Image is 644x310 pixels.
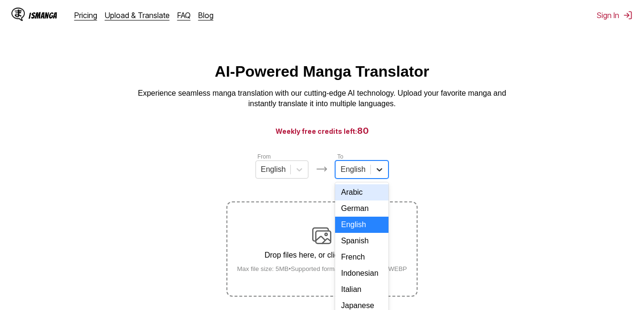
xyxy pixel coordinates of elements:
[257,153,271,160] label: From
[357,126,369,136] span: 80
[23,125,621,137] h3: Weekly free credits left:
[335,184,388,200] div: Arabic
[229,251,415,260] p: Drop files here, or click to browse.
[11,8,74,23] a: IsManga LogoIsManga
[177,10,191,20] a: FAQ
[132,88,513,110] p: Experience seamless manga translation with our cutting-edge AI technology. Upload your favorite m...
[229,265,415,272] small: Max file size: 5MB • Supported formats: JP(E)G, PNG, WEBP
[198,10,214,20] a: Blog
[215,63,429,80] h1: AI-Powered Manga Translator
[74,10,97,20] a: Pricing
[11,8,25,21] img: IsManga Logo
[316,163,327,175] img: Languages icon
[335,265,388,281] div: Indonesian
[335,281,388,298] div: Italian
[29,11,57,20] div: IsManga
[335,249,388,265] div: French
[597,10,633,20] button: Sign In
[335,217,388,233] div: English
[335,200,388,217] div: German
[335,233,388,249] div: Spanish
[337,153,343,160] label: To
[105,10,170,20] a: Upload & Translate
[623,10,633,20] img: Sign out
